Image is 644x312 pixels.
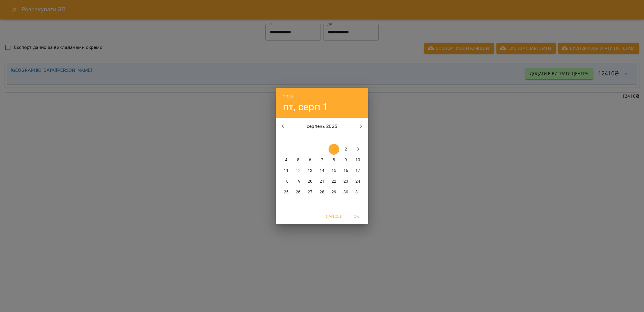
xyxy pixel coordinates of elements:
span: пт [329,135,339,141]
p: 27 [308,189,312,195]
button: 4 [281,155,292,165]
p: 16 [343,168,348,174]
button: 1 [329,144,339,155]
button: 31 [352,187,363,198]
button: 23 [340,176,351,187]
p: 5 [297,157,299,163]
button: пт, серп 1 [283,101,328,113]
p: 31 [355,189,360,195]
button: 24 [352,176,363,187]
p: 17 [355,168,360,174]
span: нд [352,135,363,141]
button: 8 [329,155,339,165]
button: 16 [340,165,351,176]
p: 7 [321,157,323,163]
button: 3 [352,144,363,155]
p: 24 [355,178,360,184]
button: 15 [329,165,339,176]
p: 19 [296,178,301,184]
button: 30 [340,187,351,198]
p: 14 [320,168,324,174]
p: 9 [345,157,347,163]
p: серпень 2025 [290,123,354,130]
button: 19 [293,176,304,187]
button: 20 [305,176,315,187]
span: Cancel [326,213,342,220]
button: 5 [293,155,304,165]
button: 28 [317,187,327,198]
button: 14 [317,165,327,176]
button: 18 [281,176,292,187]
p: 13 [308,168,312,174]
p: 15 [332,168,336,174]
button: 22 [329,176,339,187]
p: 18 [284,178,289,184]
button: 25 [281,187,292,198]
p: 8 [333,157,335,163]
p: 4 [285,157,287,163]
p: 26 [296,189,301,195]
p: 21 [320,178,324,184]
button: 11 [281,165,292,176]
button: 7 [317,155,327,165]
button: Cancel [323,211,344,222]
p: 29 [332,189,336,195]
p: 23 [343,178,348,184]
button: 9 [340,155,351,165]
button: 2025 [283,93,294,101]
button: 6 [305,155,315,165]
button: 27 [305,187,315,198]
button: 10 [352,155,363,165]
p: 10 [355,157,360,163]
span: ср [305,135,315,141]
button: 2 [340,144,351,155]
button: 17 [352,165,363,176]
span: сб [340,135,351,141]
p: 30 [343,189,348,195]
span: пн [281,135,292,141]
button: 26 [293,187,304,198]
span: чт [317,135,327,141]
span: OK [349,213,363,220]
button: 21 [317,176,327,187]
span: вт [293,135,304,141]
p: 6 [309,157,311,163]
p: 3 [357,146,359,152]
button: 13 [305,165,315,176]
p: 28 [320,189,324,195]
p: 1 [333,146,335,152]
button: 12 [293,165,304,176]
p: 12 [296,168,301,174]
button: 29 [329,187,339,198]
p: 11 [284,168,289,174]
button: OK [347,211,366,222]
p: 2 [345,146,347,152]
p: 20 [308,178,312,184]
p: 22 [332,178,336,184]
p: 25 [284,189,289,195]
